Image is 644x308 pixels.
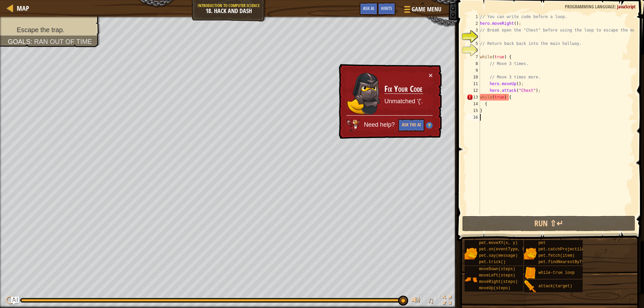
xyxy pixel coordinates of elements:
[363,5,374,11] span: Ask AI
[8,38,31,45] span: Goals
[346,119,360,131] img: AI
[360,3,378,15] button: Ask AI
[617,3,636,10] span: JavaScript
[615,3,617,10] span: :
[538,247,601,252] span: pet.catchProjectile(arrow)
[467,107,480,114] div: 15
[13,4,29,13] a: Map
[11,297,19,305] button: Ask AI
[426,122,433,129] img: Hint
[524,247,537,260] img: portrait.png
[398,119,424,131] button: Ask the AI
[479,286,511,291] span: moveUp(steps)
[538,284,572,289] span: attack(target)
[479,253,518,258] span: pet.say(message)
[429,72,433,79] button: ×
[479,241,518,245] span: pet.moveXY(x, y)
[440,294,454,308] button: Toggle fullscreen
[479,260,505,264] span: pet.trick()
[31,38,34,45] span: :
[427,295,434,305] span: ♫
[465,247,477,260] img: portrait.png
[17,4,29,13] span: Map
[467,114,480,121] div: 16
[465,273,477,286] img: portrait.png
[467,60,480,67] div: 8
[426,294,437,308] button: ♫
[467,87,480,94] div: 12
[565,3,615,10] span: Programming language
[8,25,93,35] li: Escape the trap.
[381,5,392,11] span: Hints
[524,280,537,293] img: portrait.png
[479,267,515,271] span: moveDown(steps)
[538,253,575,258] span: pet.fetch(item)
[467,27,480,34] div: 3
[479,280,518,284] span: moveRight(steps)
[467,34,480,40] div: 4
[467,54,480,60] div: 7
[538,241,546,245] span: pet
[467,74,480,80] div: 10
[364,121,396,128] span: Need help?
[467,67,480,74] div: 9
[347,72,380,115] img: duck_amara.png
[479,273,515,278] span: moveLeft(steps)
[409,294,423,308] button: Adjust volume
[399,3,445,18] button: Game Menu
[462,216,636,231] button: Run ⇧↵
[412,5,441,14] span: Game Menu
[467,47,480,54] div: 6
[467,40,480,47] div: 5
[467,101,480,107] div: 14
[479,247,542,252] span: pet.on(eventType, handler)
[34,38,92,45] span: Ran out of time
[467,13,480,20] div: 1
[467,80,480,87] div: 11
[524,267,537,280] img: portrait.png
[538,270,575,275] span: while-true loop
[384,97,423,106] p: Unmatched '{'.
[467,94,480,101] div: 13
[538,260,603,264] span: pet.findNearestByType(type)
[384,84,423,94] h3: Fix Your Code
[3,294,17,308] button: Ctrl + P: Play
[17,26,65,34] span: Escape the trap.
[467,20,480,27] div: 2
